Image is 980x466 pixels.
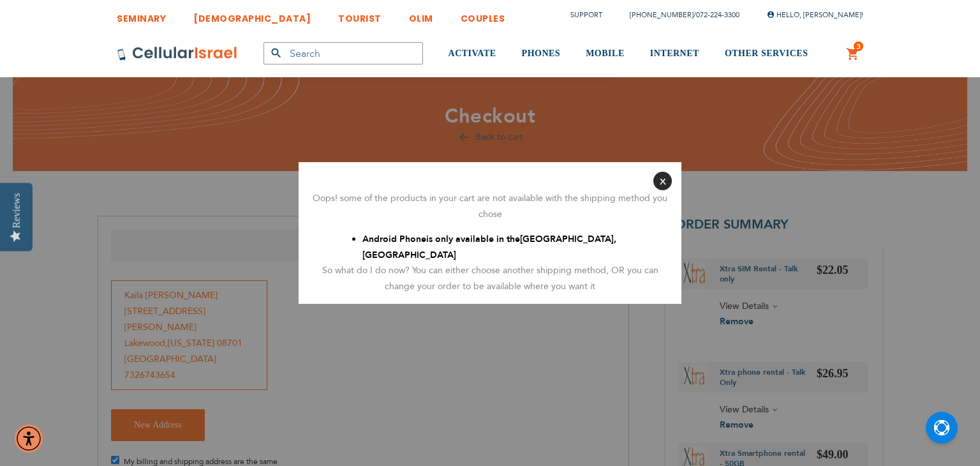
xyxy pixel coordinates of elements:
[426,233,520,245] span: is only available in the
[362,233,426,245] span: Android Phone
[15,425,43,453] div: Accessibility Menu
[308,263,672,294] div: So what do I do now? You can either choose another shipping method, OR you can change your order ...
[362,233,616,261] span: [GEOGRAPHIC_DATA], [GEOGRAPHIC_DATA]
[11,193,22,228] div: Reviews
[308,191,672,222] div: Oops! some of the products in your cart are not available with the shipping method you chose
